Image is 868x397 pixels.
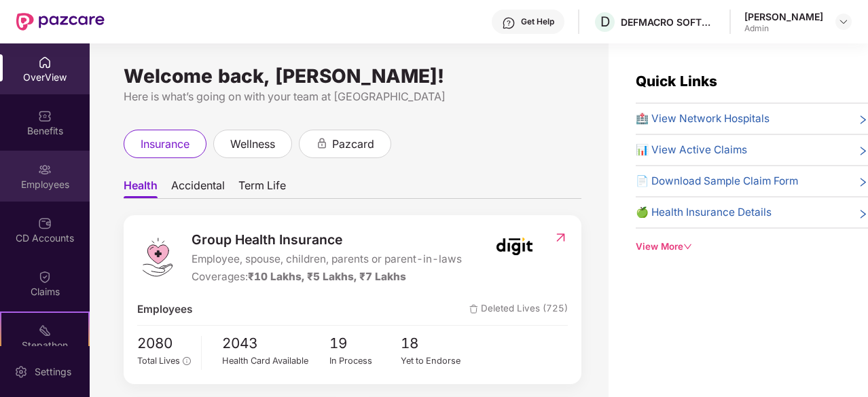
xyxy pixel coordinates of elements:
[858,113,868,127] span: right
[137,333,191,355] span: 2080
[222,333,329,355] span: 2043
[600,14,610,30] span: D
[401,354,473,368] div: Yet to Endorse
[636,204,772,221] span: 🍏 Health Insurance Details
[141,136,189,153] span: insurance
[858,145,868,158] span: right
[248,270,406,283] span: ₹10 Lakhs, ₹5 Lakhs, ₹7 Lakhs
[858,176,868,189] span: right
[329,354,401,368] div: In Process
[636,73,717,90] span: Quick Links
[489,229,540,263] img: insurerIcon
[502,16,516,30] img: svg+xml;base64,PHN2ZyBpZD0iSGVscC0zMngzMiIgeG1sbnM9Imh0dHA6Ly93d3cudzMub3JnLzIwMDAvc3ZnIiB3aWR0aD...
[230,136,275,153] span: wellness
[171,178,225,198] span: Accidental
[38,324,52,337] img: svg+xml;base64,PHN2ZyB4bWxucz0iaHR0cDovL3d3dy53My5vcmcvMjAwMC9zdmciIHdpZHRoPSIyMSIgaGVpZ2h0PSIyMC...
[744,10,823,23] div: [PERSON_NAME]
[683,242,692,251] span: down
[858,207,868,221] span: right
[38,163,52,176] img: svg+xml;base64,PHN2ZyBpZD0iRW1wbG95ZWVzIiB4bWxucz0iaHR0cDovL3d3dy53My5vcmcvMjAwMC9zdmciIHdpZHRoPS...
[469,305,478,314] img: deleteIcon
[124,178,158,198] span: Health
[469,301,568,318] span: Deleted Lives (725)
[14,365,28,379] img: svg+xml;base64,PHN2ZyBpZD0iU2V0dGluZy0yMHgyMCIgeG1sbnM9Imh0dHA6Ly93d3cudzMub3JnLzIwMDAvc3ZnIiB3aW...
[222,354,329,368] div: Health Card Available
[238,178,286,198] span: Term Life
[137,301,192,318] span: Employees
[38,56,52,69] img: svg+xml;base64,PHN2ZyBpZD0iSG9tZSIgeG1sbnM9Imh0dHA6Ly93d3cudzMub3JnLzIwMDAvc3ZnIiB3aWR0aD0iMjAiIG...
[16,13,105,31] img: New Pazcare Logo
[192,251,462,267] span: Employee, spouse, children, parents or parent-in-laws
[183,357,190,364] span: info-circle
[38,216,52,230] img: svg+xml;base64,PHN2ZyBpZD0iQ0RfQWNjb3VudHMiIGRhdGEtbmFtZT0iQ0QgQWNjb3VudHMiIHhtbG5zPSJodHRwOi8vd3...
[137,356,180,366] span: Total Lives
[636,240,868,254] div: View More
[137,237,178,278] img: logo
[38,109,52,123] img: svg+xml;base64,PHN2ZyBpZD0iQmVuZWZpdHMiIHhtbG5zPSJodHRwOi8vd3d3LnczLm9yZy8yMDAwL3N2ZyIgd2lkdGg9Ij...
[1,339,88,352] div: Stepathon
[838,16,849,27] img: svg+xml;base64,PHN2ZyBpZD0iRHJvcGRvd24tMzJ4MzIiIHhtbG5zPSJodHRwOi8vd3d3LnczLm9yZy8yMDAwL3N2ZyIgd2...
[636,111,770,127] span: 🏥 View Network Hospitals
[636,142,747,158] span: 📊 View Active Claims
[31,365,75,379] div: Settings
[621,16,716,29] div: DEFMACRO SOFTWARE PRIVATE LIMITED
[521,16,554,27] div: Get Help
[192,269,462,285] div: Coverages:
[332,136,374,153] span: pazcard
[636,173,798,189] span: 📄 Download Sample Claim Form
[192,229,462,250] span: Group Health Insurance
[744,23,823,34] div: Admin
[316,137,328,149] div: animation
[329,333,401,355] span: 19
[401,333,473,355] span: 18
[124,88,581,105] div: Here is what’s going on with your team at [GEOGRAPHIC_DATA]
[554,231,568,244] img: RedirectIcon
[38,270,52,284] img: svg+xml;base64,PHN2ZyBpZD0iQ2xhaW0iIHhtbG5zPSJodHRwOi8vd3d3LnczLm9yZy8yMDAwL3N2ZyIgd2lkdGg9IjIwIi...
[124,71,581,81] div: Welcome back, [PERSON_NAME]!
